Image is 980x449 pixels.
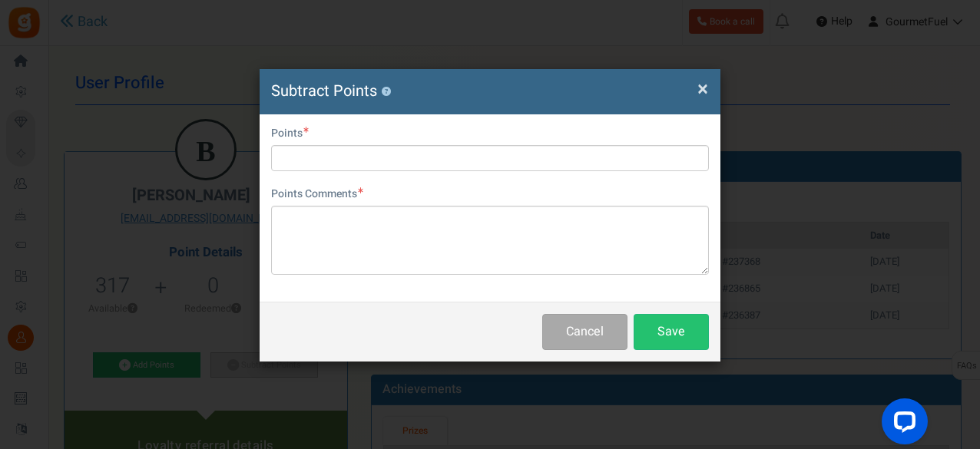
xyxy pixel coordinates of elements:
[542,314,627,350] button: Cancel
[634,314,709,350] button: Save
[381,87,391,97] button: ?
[697,74,708,104] span: ×
[271,126,309,141] label: Points
[271,187,363,202] label: Points Comments
[271,81,709,103] h4: Subtract Points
